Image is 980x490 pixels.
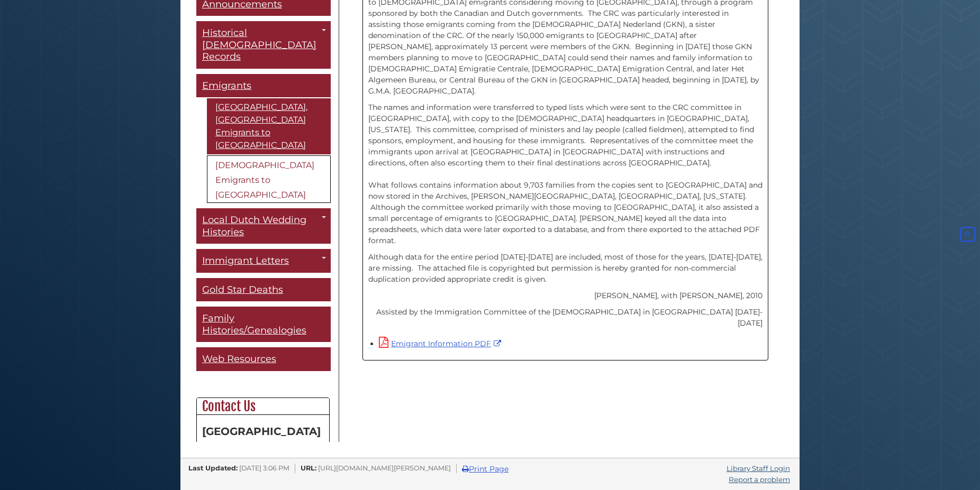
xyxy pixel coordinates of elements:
span: [URL][DOMAIN_NAME][PERSON_NAME] [318,464,451,472]
a: Library Staff Login [727,464,790,473]
span: Web Resources [202,353,276,365]
a: Local Dutch Wedding Histories [196,208,331,244]
span: Immigrant Letters [202,255,289,266]
span: Local Dutch Wedding Histories [202,214,306,238]
a: Gold Star Deaths [196,278,331,302]
a: Web Resources [196,347,331,371]
a: Immigrant Letters [196,249,331,273]
span: Family Histories/Genealogies [202,312,306,336]
span: Gold Star Deaths [202,284,283,295]
a: [DEMOGRAPHIC_DATA] Emigrants to [GEOGRAPHIC_DATA] [207,155,331,203]
span: [DATE] 3:06 PM [239,464,289,472]
h2: Contact Us [197,398,329,415]
p: [PERSON_NAME], with [PERSON_NAME], 2010 [368,290,763,301]
a: Emigrant Information PDF [379,339,504,348]
span: Last Updated: [188,464,238,472]
strong: [GEOGRAPHIC_DATA] [202,425,321,438]
span: Emigrants [202,80,251,91]
a: Back to Top [958,230,977,239]
i: Print Page [462,465,469,473]
a: [GEOGRAPHIC_DATA], [GEOGRAPHIC_DATA] Emigrants to [GEOGRAPHIC_DATA] [207,98,331,154]
p: Although data for the entire period [DATE]-[DATE] are included, most of those for the years, [DAT... [368,252,763,285]
span: Historical [DEMOGRAPHIC_DATA] Records [202,27,316,62]
a: Historical [DEMOGRAPHIC_DATA] Records [196,21,331,69]
p: The names and information were transferred to typed lists which were sent to the CRC committee in... [368,102,763,246]
a: Report a problem [729,475,790,484]
a: Print Page [462,464,509,474]
span: URL: [301,464,316,472]
p: Assisted by the Immigration Committee of the [DEMOGRAPHIC_DATA] in [GEOGRAPHIC_DATA] [DATE]-[DATE] [368,307,763,329]
a: Family Histories/Genealogies [196,307,331,342]
a: Emigrants [196,74,331,98]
